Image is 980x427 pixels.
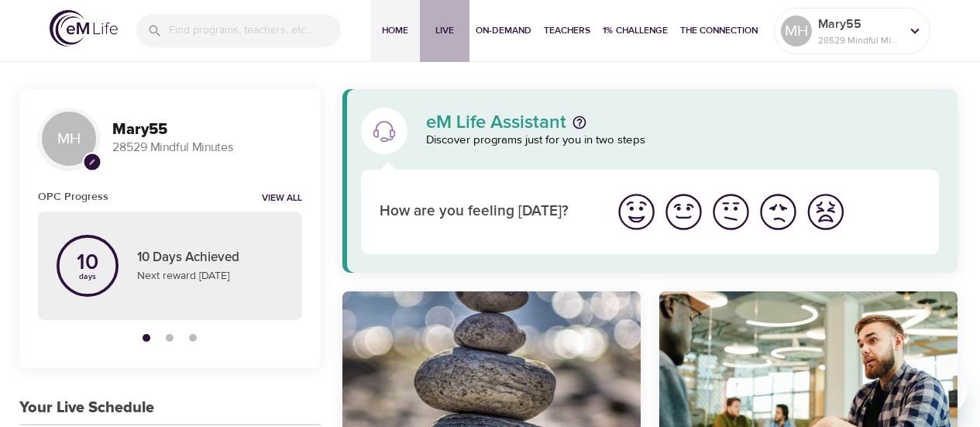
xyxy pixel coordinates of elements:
button: I'm feeling ok [707,188,755,236]
a: View all notifications [262,192,302,205]
span: Home [377,22,414,39]
h3: Your Live Schedule [19,399,154,417]
p: Discover programs just for you in two steps [426,132,940,150]
img: bad [757,191,799,233]
input: Find programs, teachers, etc... [169,14,341,47]
span: Teachers [544,22,590,39]
p: How are you feeling [DATE]? [380,201,594,223]
img: logo [50,10,118,46]
iframe: Button to launch messaging window [918,365,968,415]
span: On-Demand [476,22,531,39]
p: Next reward [DATE] [137,268,284,284]
img: worst [804,191,847,233]
p: days [77,274,98,280]
img: eM Life Assistant [372,119,397,143]
img: ok [710,191,752,233]
p: 10 [77,252,98,274]
h6: OPC Progress [38,188,108,205]
img: good [662,191,705,233]
span: 1% Challenge [603,22,668,39]
button: I'm feeling good [660,188,707,236]
button: I'm feeling bad [755,188,802,236]
p: 28529 Mindful Minutes [112,139,302,157]
p: 28529 Mindful Minutes [818,33,900,47]
div: MH [781,15,812,46]
span: Live [426,22,463,39]
button: I'm feeling great [613,188,660,236]
button: I'm feeling worst [802,188,849,236]
img: great [615,191,658,233]
p: 10 Days Achieved [137,248,284,268]
div: MH [38,108,100,170]
h3: Mary55 [112,121,302,139]
p: eM Life Assistant [426,113,566,132]
span: The Connection [680,22,758,39]
p: Mary55 [818,15,900,33]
